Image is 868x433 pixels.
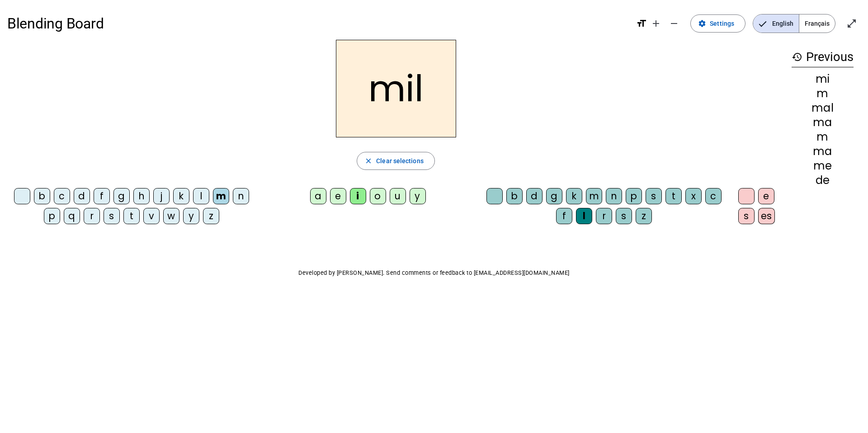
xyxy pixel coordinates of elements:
[846,18,857,29] mat-icon: open_in_full
[173,188,189,204] div: k
[44,208,60,224] div: p
[336,40,456,137] h2: mil
[738,208,755,224] div: s
[233,188,249,204] div: n
[54,188,70,204] div: c
[710,18,734,29] span: Settings
[370,188,386,204] div: o
[556,208,572,224] div: f
[133,188,150,204] div: h
[376,155,424,166] span: Clear selections
[113,188,130,204] div: g
[7,268,861,278] p: Developed by [PERSON_NAME]. Send comments or feedback to [EMAIL_ADDRESS][DOMAIN_NAME]
[665,14,683,33] button: Decrease font size
[163,208,179,224] div: w
[390,188,406,204] div: u
[64,208,80,224] div: q
[74,188,90,204] div: d
[566,188,582,204] div: k
[526,188,542,204] div: d
[350,188,366,204] div: i
[792,52,802,62] mat-icon: history
[690,14,745,33] button: Settings
[636,208,652,224] div: z
[153,188,170,204] div: j
[792,175,854,186] div: de
[792,74,854,85] div: mi
[586,188,602,204] div: m
[213,188,229,204] div: m
[310,188,326,204] div: a
[753,14,835,33] mat-button-toggle-group: Language selection
[34,188,50,204] div: b
[576,208,592,224] div: l
[410,188,426,204] div: y
[506,188,523,204] div: b
[698,19,706,28] mat-icon: settings
[792,146,854,157] div: ma
[753,14,799,33] span: English
[758,188,774,204] div: e
[685,188,702,204] div: x
[669,18,679,29] mat-icon: remove
[7,9,629,38] h1: Blending Board
[193,188,209,204] div: l
[626,188,642,204] div: p
[183,208,199,224] div: y
[843,14,861,33] button: Enter full screen
[143,208,160,224] div: v
[665,188,682,204] div: t
[792,132,854,142] div: m
[94,188,110,204] div: f
[792,47,854,67] h3: Previous
[546,188,562,204] div: g
[799,14,835,33] span: Français
[606,188,622,204] div: n
[705,188,722,204] div: c
[330,188,346,204] div: e
[364,157,373,165] mat-icon: close
[792,88,854,99] div: m
[616,208,632,224] div: s
[636,18,647,29] mat-icon: format_size
[792,103,854,113] div: mal
[647,14,665,33] button: Increase font size
[104,208,120,224] div: s
[758,208,775,224] div: es
[792,160,854,171] div: me
[84,208,100,224] div: r
[792,117,854,128] div: ma
[357,152,435,170] button: Clear selections
[123,208,140,224] div: t
[646,188,662,204] div: s
[203,208,219,224] div: z
[596,208,612,224] div: r
[651,18,661,29] mat-icon: add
